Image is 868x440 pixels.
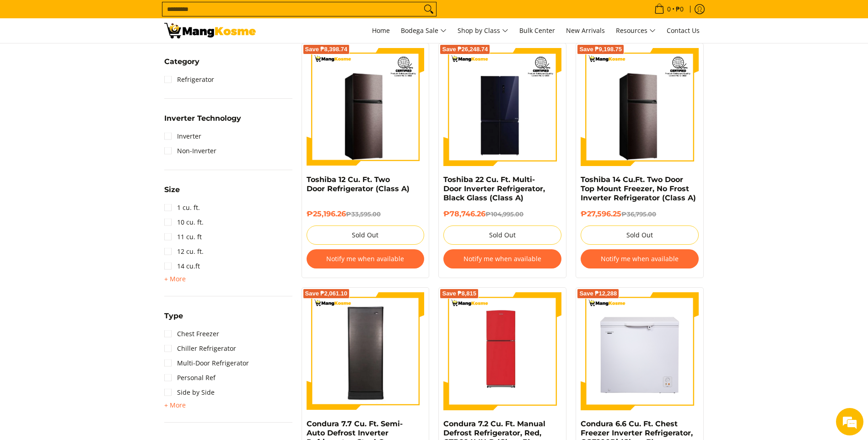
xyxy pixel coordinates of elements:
img: Condura 7.2 Cu. Ft. Manual Defrost Refrigerator, Red, CTD204MN-R (Class B) [443,292,561,410]
span: Resources [616,25,656,37]
a: 12 cu. ft. [164,244,204,259]
span: + More [164,275,186,283]
img: Toshiba 12 Cu. Ft. Two Door Refrigerator (Class A) [307,48,425,166]
a: Chiller Refrigerator [164,341,236,356]
button: Notify me when available [443,249,561,268]
button: Sold Out [307,225,425,245]
span: New Arrivals [566,26,605,35]
a: Side by Side [164,385,215,400]
span: Home [372,26,390,35]
span: Inverter Technology [164,115,241,122]
span: 0 [666,6,672,12]
summary: Open [164,115,241,129]
a: Toshiba 12 Cu. Ft. Two Door Refrigerator (Class A) [307,175,410,193]
span: Save ₱26,248.74 [442,47,488,52]
del: ₱33,595.00 [346,210,381,218]
img: Toshiba 14 Cu.Ft. Two Door Top Mount Freezer, No Frost Inverter Refrigerator (Class A) [581,48,699,166]
button: Sold Out [443,225,561,245]
span: Contact Us [667,26,700,35]
a: 14 cu.ft [164,259,200,274]
a: Non-Inverter [164,144,216,158]
a: 10 cu. ft. [164,215,204,230]
summary: Open [164,186,180,200]
img: Bodega Sale Refrigerator l Mang Kosme: Home Appliances Warehouse Sale | Page 2 [164,23,256,38]
h6: ₱25,196.26 [307,209,425,219]
del: ₱36,795.00 [621,210,656,218]
a: Bulk Center [515,18,560,43]
span: Save ₱8,398.74 [305,47,348,52]
span: Category [164,58,199,65]
summary: Open [164,274,186,284]
button: Notify me when available [581,249,699,268]
img: Condura 6.6 Cu. Ft. Chest Freezer Inverter Refrigerator, CCF200Ri (Class B) [581,292,699,410]
span: Save ₱2,061.10 [305,291,348,296]
h6: ₱78,746.26 [443,209,561,219]
a: Inverter [164,129,201,144]
span: + More [164,402,186,409]
nav: Main Menu [265,18,704,43]
a: Refrigerator [164,72,214,87]
h6: ₱27,596.25 [581,209,699,219]
span: Save ₱9,198.75 [579,47,622,52]
del: ₱104,995.00 [485,210,523,218]
span: Bodega Sale [401,25,447,37]
span: • [652,4,686,14]
a: 11 cu. ft [164,230,202,244]
a: 1 cu. ft. [164,200,200,215]
span: Type [164,312,183,320]
a: Shop by Class [453,18,513,43]
span: Bulk Center [519,26,555,35]
a: New Arrivals [561,18,609,43]
span: Save ₱8,815 [442,291,476,296]
img: condura-semi-auto-frost-inverter-refrigerator-7.7-cubic-feet-closed-door-right-side-view-mang-kosme [307,294,425,409]
a: Resources [611,18,660,43]
a: Toshiba 14 Cu.Ft. Two Door Top Mount Freezer, No Frost Inverter Refrigerator (Class A) [581,175,696,202]
img: Toshiba 22 Cu. Ft. Multi-Door Inverter Refrigerator, Black Glass (Class A) [443,48,561,166]
a: Toshiba 22 Cu. Ft. Multi-Door Inverter Refrigerator, Black Glass (Class A) [443,175,545,202]
summary: Open [164,58,199,72]
a: Personal Ref [164,370,216,385]
a: Home [367,18,394,43]
span: Shop by Class [458,25,508,37]
button: Sold Out [581,225,699,245]
span: Size [164,186,180,193]
a: Contact Us [662,18,704,43]
span: ₱0 [674,6,685,12]
button: Search [421,2,436,16]
a: Multi-Door Refrigerator [164,356,249,370]
a: Chest Freezer [164,327,219,341]
span: Save ₱12,288 [579,291,617,296]
a: Bodega Sale [396,18,451,43]
summary: Open [164,400,186,411]
button: Notify me when available [307,249,425,268]
summary: Open [164,312,183,327]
